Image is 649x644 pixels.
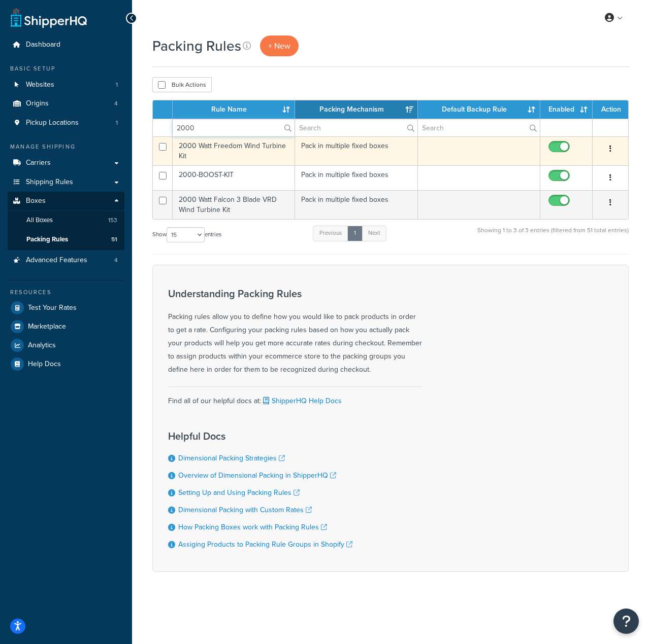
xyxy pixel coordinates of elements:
[178,522,327,532] a: How Packing Boxes work with Packing Rules
[418,100,540,119] th: Default Backup Rule: activate to sort column ascending
[8,94,124,113] li: Origins
[613,609,639,634] button: Open Resource Center
[26,41,60,49] span: Dashboard
[295,190,417,219] td: Pack in multiple fixed boxes
[8,35,124,54] a: Dashboard
[26,235,68,244] span: Packing Rules
[28,304,77,312] span: Test Your Rates
[152,227,221,242] label: Show entries
[8,76,124,94] a: Websites 1
[26,197,46,205] span: Boxes
[8,230,124,249] li: Packing Rules
[8,154,124,172] a: Carriers
[295,119,417,136] input: Search
[8,114,124,132] li: Pickup Locations
[8,192,124,210] a: Boxes
[173,190,295,219] td: 2000 Watt Falcon 3 Blade VRD Wind Turbine Kit
[26,99,49,108] span: Origins
[152,77,212,92] button: Bulk Actions
[8,288,124,297] div: Resources
[152,36,241,56] h1: Packing Rules
[313,226,348,241] a: Previous
[26,81,54,89] span: Websites
[173,119,295,136] input: Search
[178,539,352,550] a: Assiging Products to Packing Rule Groups in Shopify
[8,142,124,151] div: Manage Shipping
[26,216,53,225] span: All Boxes
[108,216,117,225] span: 153
[178,505,312,515] a: Dimensional Packing with Custom Rates
[8,192,124,249] li: Boxes
[593,100,628,119] th: Action
[8,355,124,373] a: Help Docs
[477,225,629,246] div: Showing 1 to 3 of 3 entries (filtered from 51 total entries)
[347,226,363,241] a: 1
[111,235,117,244] span: 51
[8,251,124,270] a: Advanced Features 4
[8,230,124,249] a: Packing Rules 51
[116,119,118,127] span: 1
[167,227,205,242] select: Showentries
[178,487,300,498] a: Setting Up and Using Packing Rules
[8,173,124,192] a: Shipping Rules
[8,299,124,317] a: Test Your Rates
[28,323,66,331] span: Marketplace
[8,94,124,113] a: Origins 4
[260,35,299,56] a: + New
[8,251,124,270] li: Advanced Features
[295,165,417,190] td: Pack in multiple fixed boxes
[295,100,417,119] th: Packing Mechanism: activate to sort column ascending
[8,76,124,94] li: Websites
[178,453,285,463] a: Dimensional Packing Strategies
[26,256,87,265] span: Advanced Features
[8,317,124,336] a: Marketplace
[178,470,336,481] a: Overview of Dimensional Packing in ShipperHQ
[168,288,422,376] div: Packing rules allow you to define how you would like to pack products in order to get a rate. Con...
[11,8,87,28] a: ShipperHQ Home
[8,114,124,132] a: Pickup Locations 1
[295,136,417,165] td: Pack in multiple fixed boxes
[114,99,118,108] span: 4
[8,211,124,230] a: All Boxes 153
[26,159,51,167] span: Carriers
[28,360,61,369] span: Help Docs
[173,100,295,119] th: Rule Name: activate to sort column ascending
[418,119,540,136] input: Search
[168,288,422,299] h3: Understanding Packing Rules
[261,396,342,406] a: ShipperHQ Help Docs
[26,178,73,187] span: Shipping Rules
[8,64,124,73] div: Basic Setup
[362,226,386,241] a: Next
[116,81,118,89] span: 1
[114,256,118,265] span: 4
[26,119,79,127] span: Pickup Locations
[173,136,295,165] td: 2000 Watt Freedom Wind Turbine Kit
[168,386,422,408] div: Find all of our helpful docs at:
[8,336,124,354] a: Analytics
[28,341,56,350] span: Analytics
[8,211,124,230] li: All Boxes
[268,40,290,52] span: + New
[540,100,593,119] th: Enabled: activate to sort column ascending
[173,165,295,190] td: 2000-BOOST-KIT
[168,431,352,442] h3: Helpful Docs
